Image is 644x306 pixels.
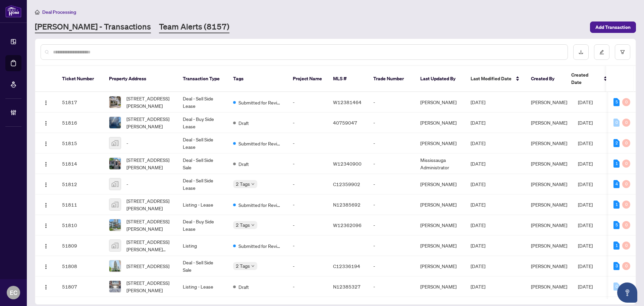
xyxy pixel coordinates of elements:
img: thumbnail-img [109,260,121,272]
span: Submitted for Review [238,99,282,106]
button: Logo [41,220,51,230]
div: 1 [613,201,620,209]
span: [DATE] [471,99,485,105]
div: 1 [613,242,620,250]
td: Deal - Sell Side Lease [177,133,228,154]
td: - [368,174,415,194]
span: Draft [238,119,249,127]
span: [DATE] [578,202,593,208]
div: 0 [613,119,620,127]
td: 51810 [57,215,104,235]
td: Mississauga Administrator [415,154,465,174]
th: Trade Number [368,66,415,92]
div: 3 [613,262,620,270]
img: thumbnail-img [109,96,121,108]
button: Logo [41,97,51,107]
img: thumbnail-img [109,199,121,210]
span: [STREET_ADDRESS][PERSON_NAME] [126,279,172,294]
td: 51816 [57,113,104,133]
span: W12381464 [333,99,362,105]
img: Logo [43,244,49,249]
span: EC [10,288,17,297]
td: Deal - Sell Side Lease [177,92,228,113]
span: [DATE] [471,120,485,126]
button: Logo [41,261,51,271]
span: down [251,182,255,186]
div: 0 [622,262,630,270]
td: - [368,235,415,256]
td: - [287,113,328,133]
span: N12385327 [333,283,361,290]
span: [PERSON_NAME] [531,283,567,290]
td: [PERSON_NAME] [415,92,465,113]
span: [DATE] [578,99,593,105]
img: Logo [43,121,49,126]
div: 0 [622,98,630,106]
span: [PERSON_NAME] [531,120,567,126]
span: [STREET_ADDRESS][PERSON_NAME] [126,156,172,171]
img: Logo [43,182,49,187]
td: 51807 [57,276,104,297]
span: [DATE] [471,222,485,228]
td: - [287,194,328,215]
span: - [126,139,128,147]
td: Listing [177,235,228,256]
span: [STREET_ADDRESS][PERSON_NAME] [126,197,172,212]
td: Listing - Lease [177,276,228,297]
img: thumbnail-img [109,178,121,190]
button: Logo [41,117,51,128]
img: Logo [43,264,49,269]
td: - [287,154,328,174]
span: [PERSON_NAME] [531,202,567,208]
div: 0 [622,221,630,229]
a: Team Alerts (8157) [159,21,229,33]
span: [DATE] [578,140,593,146]
td: Deal - Buy Side Lease [177,215,228,235]
td: Deal - Sell Side Lease [177,174,228,194]
img: Logo [43,285,49,290]
span: [PERSON_NAME] [531,161,567,167]
a: [PERSON_NAME] - Transactions [35,21,151,33]
span: [PERSON_NAME] [531,243,567,249]
span: Draft [238,283,249,291]
td: [PERSON_NAME] [415,113,465,133]
td: - [287,92,328,113]
img: thumbnail-img [109,158,121,169]
td: - [368,276,415,297]
span: W12362096 [333,222,362,228]
img: thumbnail-img [109,281,121,292]
th: Last Modified Date [465,66,526,92]
td: Listing - Lease [177,194,228,215]
span: 2 Tags [236,221,250,229]
div: 2 [613,139,620,147]
td: - [287,276,328,297]
span: Submitted for Review [238,242,282,250]
button: Logo [41,240,51,251]
button: Add Transaction [590,21,636,33]
span: C12336194 [333,263,360,269]
span: Draft [238,160,249,168]
span: [PERSON_NAME] [531,181,567,187]
span: [PERSON_NAME] [531,140,567,146]
span: [DATE] [578,263,593,269]
td: 51817 [57,92,104,113]
th: Ticket Number [57,66,104,92]
span: edit [599,50,604,54]
td: [PERSON_NAME] [415,235,465,256]
div: 5 [613,98,620,106]
button: Logo [41,281,51,292]
td: - [287,256,328,276]
img: thumbnail-img [109,240,121,251]
button: edit [594,44,609,60]
div: 0 [622,180,630,188]
span: home [35,10,40,14]
span: [DATE] [578,243,593,249]
img: Logo [43,141,49,146]
span: C12359902 [333,181,360,187]
span: filter [620,50,625,54]
td: - [368,194,415,215]
span: Submitted for Review [238,140,282,147]
td: [PERSON_NAME] [415,174,465,194]
td: [PERSON_NAME] [415,256,465,276]
td: 51808 [57,256,104,276]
